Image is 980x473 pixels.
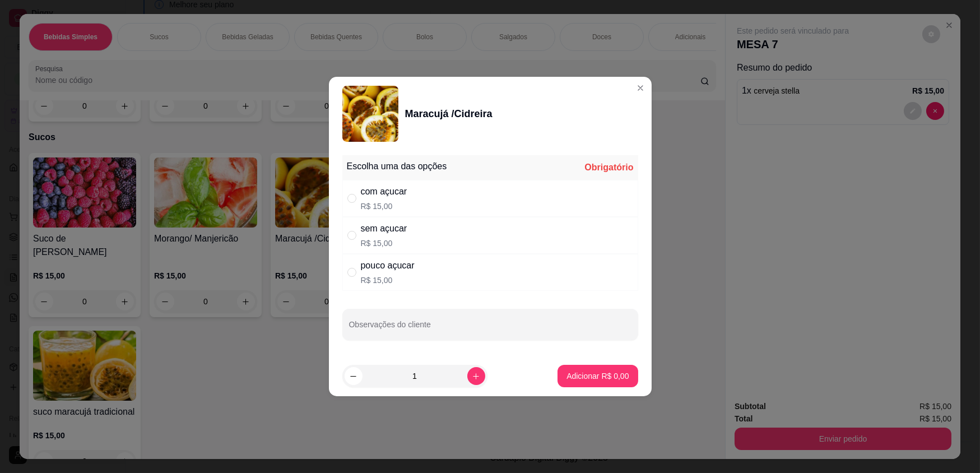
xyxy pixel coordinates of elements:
div: com açucar [361,185,407,198]
div: Maracujá /Cidreira [405,106,493,122]
p: R$ 15,00 [361,238,407,249]
p: R$ 15,00 [361,201,407,212]
div: Obrigatório [584,161,633,174]
div: Escolha uma das opções [347,160,447,173]
button: decrease-product-quantity [345,367,363,385]
p: R$ 15,00 [361,275,415,286]
button: increase-product-quantity [467,367,485,385]
div: pouco açucar [361,259,415,272]
button: Adicionar R$ 0,00 [558,365,638,387]
div: sem açucar [361,222,407,235]
button: Close [631,79,649,97]
input: Observações do cliente [349,323,631,335]
p: Adicionar R$ 0,00 [566,370,629,382]
img: product-image [342,86,398,142]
